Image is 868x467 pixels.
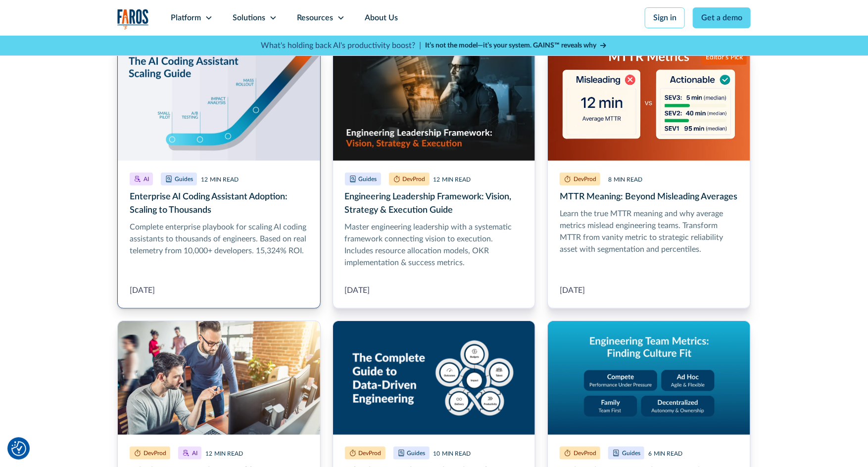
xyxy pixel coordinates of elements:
a: Engineering Leadership Framework: Vision, Strategy & Execution Guide [333,47,536,309]
a: Get a demo [693,7,751,28]
button: Cookie Settings [11,441,26,456]
div: Platform [171,12,201,24]
a: home [117,9,149,29]
a: Sign in [645,7,685,28]
img: two male senior software developers looking at computer screens in a busy office [118,321,320,435]
strong: It’s not the model—it’s your system. GAINS™ reveals why [425,42,596,49]
a: MTTR Meaning: Beyond Misleading Averages [547,47,751,309]
a: It’s not the model—it’s your system. GAINS™ reveals why [425,41,607,51]
img: Logo of the analytics and reporting company Faros. [117,9,149,29]
p: What's holding back AI's productivity boost? | [261,40,421,51]
div: Resources [297,12,333,24]
img: Graphic titled 'Engineering Team Metrics: Finding Culture Fit' with four cultural models: Compete... [548,321,750,435]
img: Graphic titled 'The Complete Guide to Data-Driven Engineering' showing five pillars around a cent... [333,321,535,435]
img: Revisit consent button [11,441,26,456]
a: Enterprise AI Coding Assistant Adoption: Scaling to Thousands [117,47,321,309]
div: Solutions [233,12,265,24]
